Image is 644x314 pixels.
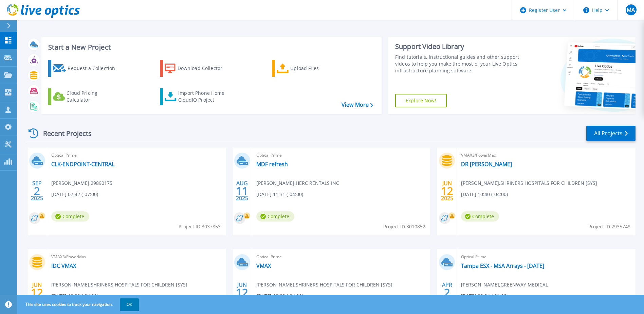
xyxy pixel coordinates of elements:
span: [PERSON_NAME] , HERC RENTALS INC [256,179,339,187]
span: [DATE] 07:42 (-07:00) [51,191,98,198]
div: Request a Collection [68,62,122,75]
span: This site uses cookies to track your navigation. [19,298,139,311]
span: Optical Prime [461,253,631,261]
a: Upload Files [272,60,348,77]
span: [PERSON_NAME] , GREENWAY MEDICAL [461,281,548,289]
span: 11 [236,188,248,194]
span: 2 [444,290,450,295]
a: Download Collector [160,60,236,77]
a: Tampa ESX - MSA Arrays - [DATE] [461,262,544,269]
div: Cloud Pricing Calculator [67,90,121,103]
span: Complete [256,211,294,222]
div: Import Phone Home CloudIQ Project [178,90,231,103]
div: Find tutorials, instructional guides and other support videos to help you make the most of your L... [395,54,521,74]
h3: Start a New Project [48,43,373,51]
span: [DATE] 09:24 (-04:00) [461,292,508,300]
span: [PERSON_NAME] , 29890175 [51,179,112,187]
span: Complete [51,211,89,222]
span: 12 [31,290,43,295]
span: [DATE] 10:40 (-04:00) [461,191,508,198]
span: Complete [461,211,499,222]
div: JUN 2025 [31,280,43,305]
span: 2 [34,188,40,194]
span: Optical Prime [256,152,427,159]
a: CLK-ENDPOINT-CENTRAL [51,161,114,168]
a: IDC VMAX [51,262,76,269]
button: OK [120,298,139,311]
span: Project ID: 2935748 [588,223,630,230]
div: APR 2025 [441,280,454,305]
span: MA [627,7,635,13]
span: [PERSON_NAME] , SHRINERS HOSPITALS FOR CHILDREN [SYS] [461,179,597,187]
a: VMAX [256,262,271,269]
span: Optical Prime [51,152,222,159]
span: VMAX3/PowerMax [461,152,631,159]
span: Project ID: 3010852 [383,223,425,230]
span: [DATE] 10:39 (-04:00) [51,292,98,300]
div: JUN 2025 [441,178,454,203]
div: SEP 2025 [31,178,43,203]
div: Upload Files [290,62,345,75]
span: [PERSON_NAME] , SHRINERS HOSPITALS FOR CHILDREN [SYS] [51,281,187,289]
a: DR [PERSON_NAME] [461,161,512,168]
a: Explore Now! [395,94,447,107]
a: Cloud Pricing Calculator [48,88,124,105]
span: [DATE] 11:31 (-04:00) [256,191,303,198]
span: Project ID: 3037853 [179,223,221,230]
div: Recent Projects [26,125,101,142]
div: AUG 2025 [236,178,249,203]
span: [DATE] 10:02 (-04:00) [256,292,303,300]
span: [PERSON_NAME] , SHRINERS HOSPITALS FOR CHILDREN [SYS] [256,281,392,289]
span: 12 [236,290,248,295]
span: VMAX3/PowerMax [51,253,222,261]
div: Download Collector [178,62,232,75]
span: 12 [441,188,453,194]
a: All Projects [586,126,636,141]
a: View More [342,102,373,108]
div: Support Video Library [395,42,521,51]
div: JUN 2025 [236,280,249,305]
a: MDF refresh [256,161,288,168]
span: Optical Prime [256,253,427,261]
a: Request a Collection [48,60,124,77]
